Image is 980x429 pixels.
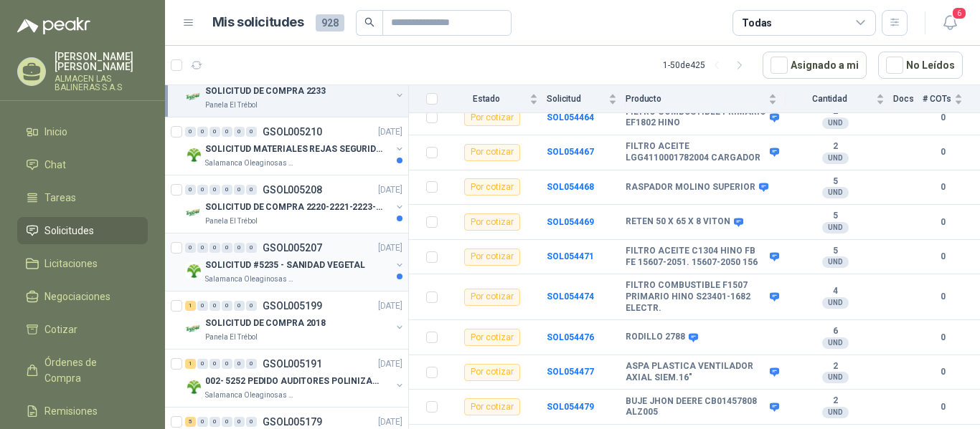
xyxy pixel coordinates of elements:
[197,243,208,253] div: 0
[742,15,772,31] div: Todas
[17,250,148,277] a: Licitaciones
[547,367,594,377] a: SOL054477
[378,415,402,429] p: [DATE]
[937,10,963,36] button: 6
[185,355,405,401] a: 1 0 0 0 0 0 GSOL005191[DATE] Company Logo002- 5252 PEDIDO AUDITORES POLINIZACIÓNSalamanca Oleagin...
[17,316,148,343] a: Cotizar
[464,213,520,231] div: Por cotizar
[246,301,257,311] div: 0
[246,127,257,137] div: 0
[185,301,196,311] div: 1
[923,94,951,104] span: # COTs
[626,216,730,228] b: RETEN 50 X 65 X 8 VITON
[923,145,963,159] b: 0
[547,217,594,227] b: SOL054469
[234,359,245,369] div: 0
[197,127,208,137] div: 0
[205,274,296,285] p: Salamanca Oleaginosas SAS
[205,259,365,272] p: SOLICITUD #5235 - SANIDAD VEGETAL
[263,127,322,137] p: GSOL005210
[446,85,547,113] th: Estado
[205,143,384,156] p: SOLICITUD MATERIALES REJAS SEGURIDAD - OFICINA
[378,241,402,255] p: [DATE]
[378,183,402,197] p: [DATE]
[786,326,885,337] b: 6
[17,184,148,211] a: Tareas
[234,185,245,195] div: 0
[547,291,594,302] b: SOL054474
[822,297,849,309] div: UND
[185,239,405,285] a: 0 0 0 0 0 0 GSOL005207[DATE] Company LogoSOLICITUD #5235 - SANIDAD VEGETALSalamanca Oleaginosas SAS
[822,222,849,233] div: UND
[205,100,258,111] p: Panela El Trébol
[44,403,98,419] span: Remisiones
[923,111,963,125] b: 0
[626,280,766,314] b: FILTRO COMBUSTIBLE F1507 PRIMARIO HINO S23401-1682 ELECTR.
[547,147,594,157] b: SOL054467
[822,117,849,129] div: UND
[547,85,626,113] th: Solicitud
[197,417,208,427] div: 0
[222,185,232,195] div: 0
[205,375,384,388] p: 002- 5252 PEDIDO AUDITORES POLINIZACIÓN
[222,243,232,253] div: 0
[185,359,196,369] div: 1
[222,127,232,137] div: 0
[464,289,520,306] div: Por cotizar
[786,286,885,297] b: 4
[185,185,196,195] div: 0
[17,217,148,244] a: Solicitudes
[923,400,963,414] b: 0
[446,94,527,104] span: Estado
[316,14,344,32] span: 928
[822,256,849,268] div: UND
[263,301,322,311] p: GSOL005199
[44,322,77,337] span: Cotizar
[185,127,196,137] div: 0
[547,332,594,342] a: SOL054476
[923,290,963,304] b: 0
[786,141,885,153] b: 2
[205,317,326,330] p: SOLICITUD DE COMPRA 2018
[822,153,849,164] div: UND
[822,372,849,383] div: UND
[893,85,923,113] th: Docs
[786,246,885,257] b: 5
[44,289,110,304] span: Negociaciones
[626,361,766,383] b: ASPA PLASTICA VENTILADOR AXIAL SIEM.16"
[44,223,94,238] span: Solicitudes
[786,94,873,104] span: Cantidad
[209,243,220,253] div: 0
[246,185,257,195] div: 0
[547,112,594,122] a: SOL054464
[878,52,963,79] button: No Leídos
[822,337,849,349] div: UND
[205,201,384,214] p: SOLICITUD DE COMPRA 2220-2221-2223-2224
[17,118,148,145] a: Inicio
[234,243,245,253] div: 0
[263,359,322,369] p: GSOL005191
[378,299,402,313] p: [DATE]
[17,349,148,392] a: Órdenes de Compra
[185,204,202,221] img: Company Logo
[464,398,520,415] div: Por cotizar
[786,176,885,188] b: 5
[464,178,520,196] div: Por cotizar
[626,94,765,104] span: Producto
[246,243,257,253] div: 0
[547,402,594,412] a: SOL054479
[209,301,220,311] div: 0
[185,297,405,343] a: 1 0 0 0 0 0 GSOL005199[DATE] Company LogoSOLICITUD DE COMPRA 2018Panela El Trébol
[17,17,90,34] img: Logo peakr
[378,357,402,371] p: [DATE]
[185,181,405,227] a: 0 0 0 0 0 0 GSOL005208[DATE] Company LogoSOLICITUD DE COMPRA 2220-2221-2223-2224Panela El Trébol
[547,251,594,261] a: SOL054471
[55,52,148,72] p: [PERSON_NAME] [PERSON_NAME]
[464,249,520,266] div: Por cotizar
[626,85,786,113] th: Producto
[185,123,405,169] a: 0 0 0 0 0 0 GSOL005210[DATE] Company LogoSOLICITUD MATERIALES REJAS SEGURIDAD - OFICINASalamanca ...
[786,211,885,222] b: 5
